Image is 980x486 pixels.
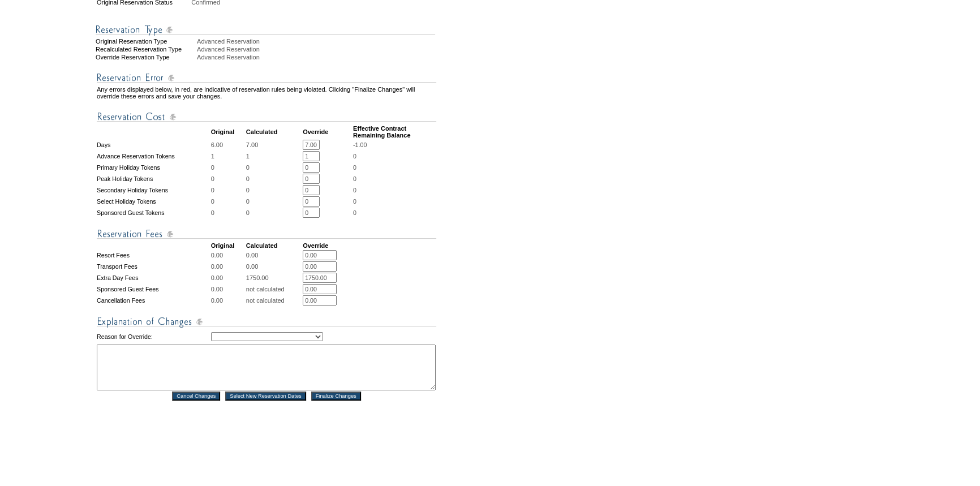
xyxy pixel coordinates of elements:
td: 0 [246,185,302,195]
td: Original [211,242,245,249]
td: 7.00 [246,140,302,150]
td: Any errors displayed below, in red, are indicative of reservation rules being violated. Clicking ... [97,86,436,100]
td: Sponsored Guest Tokens [97,208,210,218]
div: Override Reservation Type [96,54,196,61]
td: 0 [246,162,302,173]
td: Transport Fees [97,261,210,272]
td: Secondary Holiday Tokens [97,185,210,195]
td: 0 [211,185,245,195]
td: Primary Holiday Tokens [97,162,210,173]
td: Override [303,125,352,139]
input: Select New Reservation Dates [225,392,306,401]
td: 6.00 [211,140,245,150]
img: Reservation Cost [97,110,436,124]
td: Resort Fees [97,250,210,260]
td: 0.00 [246,261,302,272]
td: 1 [246,151,302,161]
img: Reservation Errors [97,71,436,85]
td: Calculated [246,242,302,249]
td: 1 [211,151,245,161]
div: Advanced Reservation [197,38,437,45]
input: Cancel Changes [172,392,220,401]
td: 0 [211,174,245,184]
td: Sponsored Guest Fees [97,284,210,294]
span: 0 [353,164,356,171]
td: 0 [246,208,302,218]
td: 0.00 [211,273,245,283]
div: Original Reservation Type [96,38,196,45]
td: 0 [211,208,245,218]
td: Advance Reservation Tokens [97,151,210,161]
td: 0 [246,174,302,184]
div: Recalculated Reservation Type [96,46,196,53]
span: 0 [353,153,356,160]
td: Peak Holiday Tokens [97,174,210,184]
td: 0.00 [211,261,245,272]
img: Reservation Fees [97,227,436,241]
td: 0.00 [246,250,302,260]
td: 1750.00 [246,273,302,283]
span: 0 [353,198,356,205]
td: Original [211,125,245,139]
td: 0 [211,196,245,207]
td: Days [97,140,210,150]
span: 0 [353,209,356,216]
span: 0 [353,175,356,182]
td: 0 [246,196,302,207]
td: Reason for Override: [97,330,210,343]
td: 0.00 [211,295,245,306]
td: 0 [211,162,245,173]
td: Cancellation Fees [97,295,210,306]
img: Reservation Type [96,23,435,37]
td: Select Holiday Tokens [97,196,210,207]
td: Calculated [246,125,302,139]
td: Extra Day Fees [97,273,210,283]
div: Advanced Reservation [197,46,437,53]
img: Explanation of Changes [97,315,436,329]
span: -1.00 [353,141,367,148]
td: Effective Contract Remaining Balance [353,125,436,139]
input: Finalize Changes [311,392,361,401]
td: 0.00 [211,284,245,294]
td: not calculated [246,284,302,294]
td: 0.00 [211,250,245,260]
span: 0 [353,187,356,193]
div: Advanced Reservation [197,54,437,61]
td: not calculated [246,295,302,306]
td: Override [303,242,352,249]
